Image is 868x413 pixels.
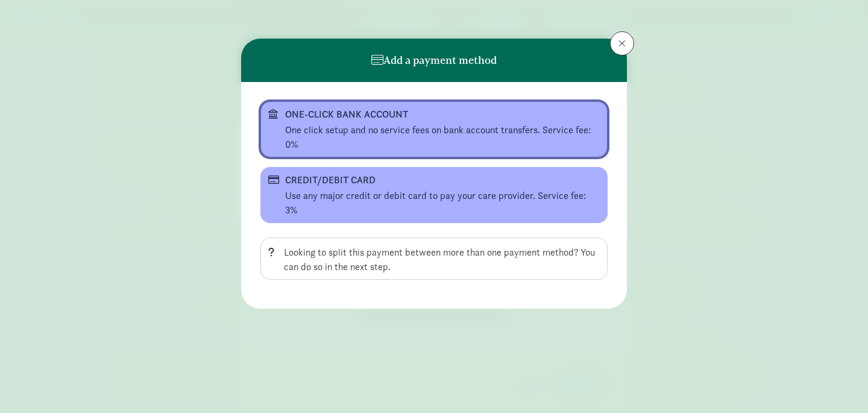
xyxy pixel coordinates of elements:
[284,245,600,274] div: Looking to split this payment between more than one payment method? You can do so in the next step.
[260,167,608,223] button: CREDIT/DEBIT CARD Use any major credit or debit card to pay your care provider. Service fee: 3%
[371,54,497,66] h6: Add a payment method
[260,101,608,157] button: ONE-CLICK BANK ACCOUNT One click setup and no service fees on bank account transfers. Service fee...
[285,173,580,188] div: CREDIT/DEBIT CARD
[285,189,600,218] div: Use any major credit or debit card to pay your care provider. Service fee: 3%
[285,123,600,152] div: One click setup and no service fees on bank account transfers. Service fee: 0%
[285,107,580,122] div: ONE-CLICK BANK ACCOUNT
